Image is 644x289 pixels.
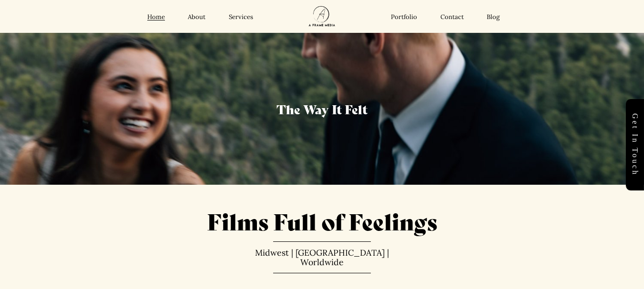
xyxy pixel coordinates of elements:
a: About [188,13,205,21]
span: The Way It Felt [276,100,368,118]
h1: Films Full of Feelings [16,206,628,235]
a: Contact [440,13,464,21]
a: Portfolio [391,13,417,21]
a: Services [229,13,253,21]
p: Midwest | [GEOGRAPHIC_DATA] | Worldwide [247,248,397,267]
a: Get in touch [626,99,644,190]
a: Blog [487,13,500,21]
a: Home [147,13,165,21]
